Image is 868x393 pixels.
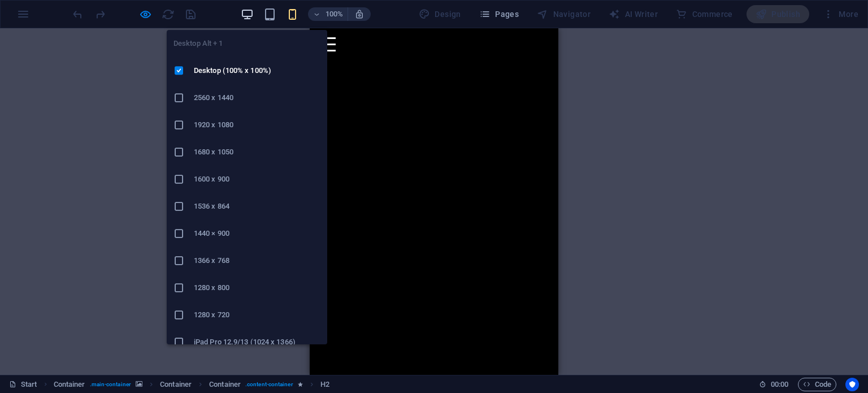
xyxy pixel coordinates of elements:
h6: 1680 x 1050 [194,145,320,159]
nav: breadcrumb [54,378,329,391]
button: Usercentrics [845,378,859,391]
span: Click to select. Double-click to edit [320,378,329,391]
span: Click to select. Double-click to edit [160,378,192,391]
span: Code [803,378,831,391]
h6: 1440 × 900 [194,227,320,240]
i: Element contains an animation [298,381,303,387]
span: Click to select. Double-click to edit [209,378,241,391]
h6: 1600 x 900 [194,172,320,186]
i: This element contains a background [136,381,142,387]
span: : [779,380,780,388]
span: . main-container [90,378,131,391]
span: . content-container [245,378,293,391]
span: Click to select. Double-click to edit [54,378,85,391]
h6: 1920 x 1080 [194,118,320,132]
div: Design (Ctrl+Alt+Y) [414,5,466,23]
button: Pages [475,5,523,23]
h6: Desktop (100% x 100%) [194,64,320,77]
span: Pages [479,8,519,20]
button: 100% [308,7,348,21]
h6: 1280 x 720 [194,308,320,322]
h6: Session time [759,378,789,391]
h6: 100% [325,7,343,21]
h6: iPad Pro 12.9/13 (1024 x 1366) [194,335,320,349]
button: Code [798,378,836,391]
i: On resize automatically adjust zoom level to fit chosen device. [354,9,364,19]
h6: 1366 x 768 [194,254,320,267]
h6: 1536 x 864 [194,200,320,213]
a: Click to cancel selection. Double-click to open Pages [9,378,37,391]
span: 00 00 [771,378,788,391]
h6: 2560 x 1440 [194,91,320,105]
h6: 1280 x 800 [194,281,320,295]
